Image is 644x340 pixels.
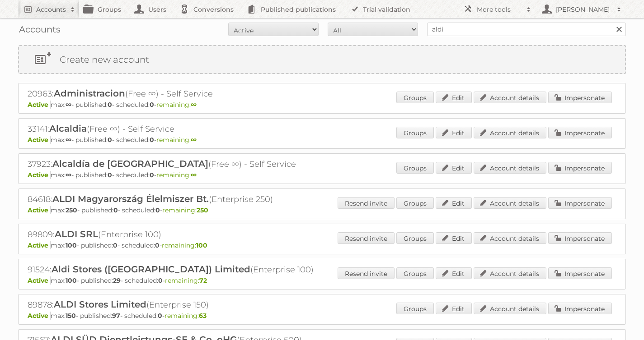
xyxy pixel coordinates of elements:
[191,171,197,179] strong: ∞
[548,127,612,138] a: Impersonate
[28,312,616,320] p: max: - published: - scheduled: -
[199,276,207,285] strong: 72
[162,206,208,214] span: remaining:
[548,303,612,314] a: Impersonate
[474,127,546,138] a: Account details
[28,276,51,285] span: Active
[66,101,71,109] strong: ∞
[396,303,434,314] a: Groups
[191,136,197,144] strong: ∞
[156,171,197,179] span: remaining:
[28,171,51,179] span: Active
[396,232,434,244] a: Groups
[158,276,163,285] strong: 0
[28,136,51,144] span: Active
[66,276,77,285] strong: 100
[28,123,344,135] h2: 33141: (Free ∞) - Self Service
[196,241,207,249] strong: 100
[112,312,120,320] strong: 97
[66,241,77,249] strong: 100
[396,92,434,103] a: Groups
[396,197,434,209] a: Groups
[474,303,546,314] a: Account details
[474,232,546,244] a: Account details
[197,206,208,214] strong: 250
[28,101,51,109] span: Active
[28,241,51,249] span: Active
[156,101,197,109] span: remaining:
[554,5,612,14] h2: [PERSON_NAME]
[158,312,162,320] strong: 0
[28,276,616,285] p: max: - published: - scheduled: -
[155,206,160,214] strong: 0
[66,206,77,214] strong: 250
[52,158,208,169] span: Alcaldía de [GEOGRAPHIC_DATA]
[436,127,472,138] a: Edit
[150,171,154,179] strong: 0
[49,123,87,134] span: Alcaldia
[28,312,51,320] span: Active
[54,88,125,99] span: Administracion
[199,312,207,320] strong: 63
[436,303,472,314] a: Edit
[436,267,472,279] a: Edit
[52,264,250,275] span: Aldi Stores ([GEOGRAPHIC_DATA]) Limited
[28,241,616,249] p: max: - published: - scheduled: -
[436,197,472,209] a: Edit
[165,312,207,320] span: remaining:
[396,162,434,174] a: Groups
[548,267,612,279] a: Impersonate
[436,232,472,244] a: Edit
[28,171,616,179] p: max: - published: - scheduled: -
[474,92,546,103] a: Account details
[113,241,118,249] strong: 0
[548,92,612,103] a: Impersonate
[436,162,472,174] a: Edit
[108,136,112,144] strong: 0
[548,232,612,244] a: Impersonate
[165,276,207,285] span: remaining:
[474,267,546,279] a: Account details
[55,229,98,239] span: ALDI SRL
[436,92,472,103] a: Edit
[28,206,51,214] span: Active
[66,136,71,144] strong: ∞
[28,101,616,109] p: max: - published: - scheduled: -
[396,267,434,279] a: Groups
[150,101,154,109] strong: 0
[28,193,344,205] h2: 84618: (Enterprise 250)
[477,5,522,14] h2: More tools
[54,299,146,310] span: ALDI Stores Limited
[108,171,112,179] strong: 0
[162,241,207,249] span: remaining:
[19,46,625,73] a: Create new account
[28,88,344,100] h2: 20963: (Free ∞) - Self Service
[474,197,546,209] a: Account details
[338,197,395,209] a: Resend invite
[155,241,160,249] strong: 0
[28,229,344,240] h2: 89809: (Enterprise 100)
[396,127,434,138] a: Groups
[548,162,612,174] a: Impersonate
[548,197,612,209] a: Impersonate
[28,264,344,276] h2: 91524: (Enterprise 100)
[338,267,395,279] a: Resend invite
[66,312,76,320] strong: 150
[108,101,112,109] strong: 0
[113,276,121,285] strong: 29
[28,299,344,311] h2: 89878: (Enterprise 150)
[156,136,197,144] span: remaining:
[150,136,154,144] strong: 0
[66,171,71,179] strong: ∞
[28,158,344,170] h2: 37923: (Free ∞) - Self Service
[36,5,66,14] h2: Accounts
[113,206,118,214] strong: 0
[474,162,546,174] a: Account details
[28,206,616,214] p: max: - published: - scheduled: -
[28,136,616,144] p: max: - published: - scheduled: -
[52,193,209,204] span: ALDI Magyarország Élelmiszer Bt.
[191,101,197,109] strong: ∞
[338,232,395,244] a: Resend invite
